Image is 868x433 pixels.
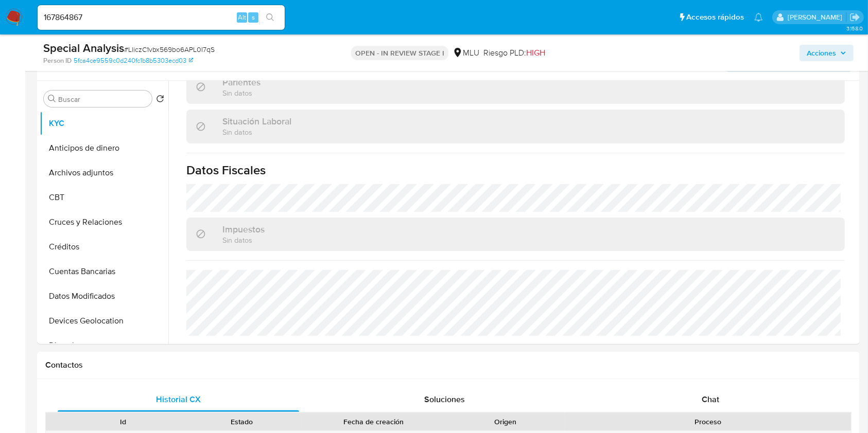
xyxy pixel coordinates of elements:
[40,309,168,333] button: Devices Geolocation
[222,116,291,127] h3: Situación Laboral
[43,56,72,65] b: Person ID
[308,417,439,427] div: Fecha de creación
[754,13,763,22] a: Notificaciones
[40,111,168,136] button: KYC
[43,40,124,56] b: Special Analysis
[186,70,845,104] div: ParientesSin datos
[846,24,863,32] span: 3.158.0
[686,12,744,23] span: Accesos rápidos
[259,10,281,25] button: search-icon
[38,11,285,24] input: Buscar usuario o caso...
[186,110,845,143] div: Situación LaboralSin datos
[222,77,261,88] h3: Parientes
[40,234,168,259] button: Créditos
[800,45,854,61] button: Acciones
[40,284,168,309] button: Datos Modificados
[156,393,201,405] span: Historial CX
[453,47,479,59] div: MLU
[222,127,291,137] p: Sin datos
[190,417,294,427] div: Estado
[186,163,845,178] h1: Datos Fiscales
[572,417,844,427] div: Proceso
[238,12,246,22] span: Alt
[40,210,168,234] button: Cruces y Relaciones
[124,44,215,55] span: # LliczC1vbx569bo6APL0I7qS
[424,393,465,405] span: Soluciones
[71,417,176,427] div: Id
[222,224,265,235] h3: Impuestos
[40,185,168,210] button: CBT
[483,47,545,59] span: Riesgo PLD:
[40,136,168,160] button: Anticipos de dinero
[526,47,545,59] span: HIGH
[849,12,860,23] a: Salir
[58,95,148,104] input: Buscar
[40,333,168,358] button: Direcciones
[788,12,846,22] p: ximena.felix@mercadolibre.com
[222,235,265,245] p: Sin datos
[453,417,558,427] div: Origen
[156,95,164,106] button: Volver al orden por defecto
[186,218,845,251] div: ImpuestosSin datos
[807,45,836,61] span: Acciones
[74,56,193,65] a: 5fca4ce9559c0d240fc1b8b5303ecd03
[40,160,168,185] button: Archivos adjuntos
[48,95,56,103] button: Buscar
[40,259,168,284] button: Cuentas Bancarias
[702,393,719,405] span: Chat
[45,360,852,370] h1: Contactos
[351,46,448,60] p: OPEN - IN REVIEW STAGE I
[222,88,261,98] p: Sin datos
[252,12,255,22] span: s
